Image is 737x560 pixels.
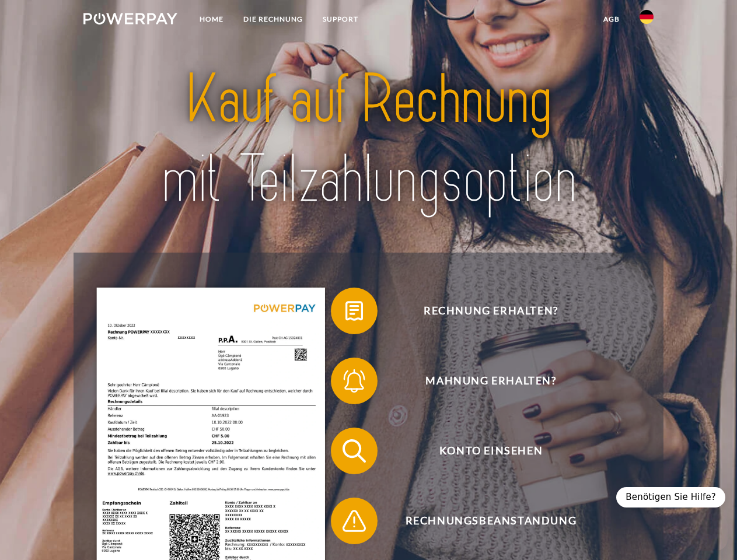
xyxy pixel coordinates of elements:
button: Rechnungsbeanstandung [331,498,634,544]
button: Mahnung erhalten? [331,358,634,404]
button: Rechnung erhalten? [331,288,634,334]
img: qb_bill.svg [340,296,369,325]
span: Rechnung erhalten? [348,288,634,334]
img: qb_warning.svg [340,506,369,535]
a: DIE RECHNUNG [233,9,313,30]
img: qb_search.svg [340,436,369,466]
iframe: Button to launch messaging window [690,513,728,551]
img: de [640,10,654,24]
a: Home [190,9,233,30]
a: agb [593,9,630,30]
a: SUPPORT [313,9,368,30]
span: Konto einsehen [348,428,634,474]
div: Benötigen Sie Hilfe? [616,487,725,508]
img: title-powerpay_de.svg [111,56,626,223]
span: Rechnungsbeanstandung [348,498,634,544]
button: Konto einsehen [331,428,634,474]
span: Mahnung erhalten? [348,358,634,404]
img: logo-powerpay-white.svg [83,13,177,24]
img: qb_bell.svg [340,366,369,395]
